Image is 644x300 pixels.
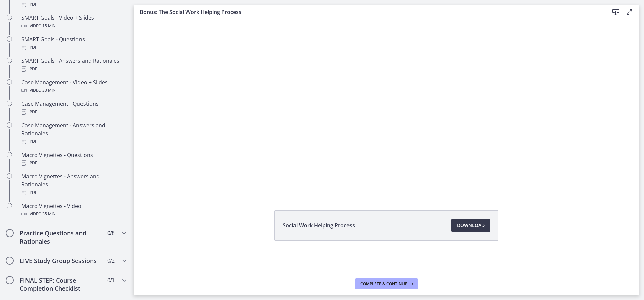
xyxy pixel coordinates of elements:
h2: LIVE Study Group Sessions [20,257,102,265]
div: PDF [21,108,126,116]
span: 0 / 1 [107,276,114,284]
div: Case Management - Video + Slides [21,78,126,94]
span: Complete & continue [360,281,407,287]
div: SMART Goals - Video + Slides [21,14,126,30]
div: Macro Vignettes - Answers and Rationales [21,172,126,197]
span: 0 / 8 [107,229,114,237]
a: Download [451,219,490,232]
div: Case Management - Questions [21,100,126,116]
div: Macro Vignettes - Video [21,202,126,218]
div: SMART Goals - Questions [21,35,126,51]
div: PDF [21,188,126,197]
div: PDF [21,159,126,167]
div: PDF [21,0,126,8]
span: 0 / 2 [107,257,114,265]
div: PDF [21,65,126,73]
div: Macro Vignettes - Questions [21,151,126,167]
h2: Practice Questions and Rationales [20,229,102,245]
h2: FINAL STEP: Course Completion Checklist [20,276,102,292]
div: Case Management - Answers and Rationales [21,121,126,145]
span: · 15 min [41,22,56,30]
div: Video [21,22,126,30]
span: Download [457,221,485,229]
div: Video [21,210,126,218]
div: Video [21,86,126,94]
div: PDF [21,137,126,145]
span: Social Work Helping Process [283,221,355,229]
span: · 35 min [41,210,56,218]
span: · 33 min [41,86,56,94]
button: Complete & continue [355,278,418,289]
div: PDF [21,43,126,51]
div: SMART Goals - Answers and Rationales [21,57,126,73]
h3: Bonus: The Social Work Helping Process [140,8,598,16]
